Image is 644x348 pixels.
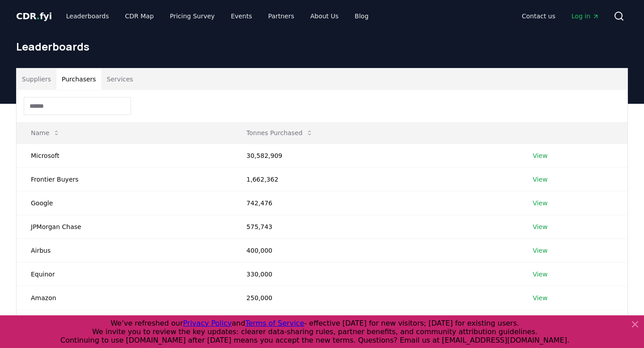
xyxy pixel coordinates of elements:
a: Leaderboards [59,8,116,24]
button: Suppliers [17,68,56,90]
td: 1,662,362 [232,167,518,191]
td: 742,476 [232,191,518,215]
td: JPMorgan Chase [17,215,232,238]
a: Log in [564,8,606,24]
a: About Us [303,8,346,24]
button: Tonnes Purchased [239,124,320,142]
td: 212,000 [232,310,518,333]
td: 30,582,909 [232,144,518,167]
a: Blog [347,8,376,24]
span: CDR fyi [16,11,52,21]
td: 250,000 [232,286,518,310]
a: Partners [261,8,301,24]
td: Microsoft [17,144,232,167]
td: 575,743 [232,215,518,238]
a: View [533,246,547,255]
a: CDR.fyi [16,10,52,22]
a: CDR Map [118,8,161,24]
span: . [37,11,40,21]
a: Events [224,8,259,24]
td: 330,000 [232,262,518,286]
td: 400,000 [232,238,518,262]
a: Pricing Survey [163,8,222,24]
span: Log in [572,12,599,21]
a: Contact us [515,8,563,24]
nav: Main [59,8,376,24]
button: Purchasers [56,68,102,90]
h1: Leaderboards [16,39,628,54]
a: View [533,151,547,160]
a: View [533,199,547,208]
a: View [533,175,547,184]
button: Services [102,68,139,90]
td: NextGen CDR [17,310,232,333]
td: Airbus [17,238,232,262]
nav: Main [515,8,606,24]
td: Google [17,191,232,215]
a: View [533,222,547,231]
td: Frontier Buyers [17,167,232,191]
a: View [533,293,547,302]
button: Name [24,124,67,142]
td: Equinor [17,262,232,286]
a: View [533,270,547,279]
td: Amazon [17,286,232,310]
